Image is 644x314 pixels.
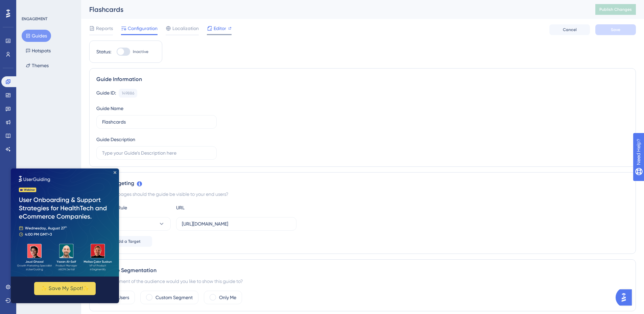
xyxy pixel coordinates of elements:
[22,30,51,42] button: Guides
[595,4,636,15] button: Publish Changes
[22,59,53,72] button: Themes
[96,24,113,32] span: Reports
[96,179,629,187] div: Page Targeting
[595,24,636,35] button: Save
[219,293,236,302] label: Only Me
[96,75,629,83] div: Guide Information
[96,135,135,143] div: Guide Description
[122,90,134,96] div: 149886
[172,24,199,32] span: Localization
[96,89,116,98] div: Guide ID:
[102,118,211,126] input: Type your Guide’s Name here
[611,27,620,32] span: Save
[563,27,577,32] span: Cancel
[176,204,251,212] div: URL
[96,190,629,198] div: On which pages should the guide be visible to your end users?
[96,217,171,231] button: equals
[112,293,129,302] label: All Users
[23,113,85,127] button: ✨ Save My Spot!✨
[96,48,111,56] div: Status:
[616,287,636,308] iframe: UserGuiding AI Assistant Launcher
[22,16,47,22] div: ENGAGEMENT
[96,104,123,112] div: Guide Name
[214,24,226,32] span: Editor
[22,45,55,57] button: Hotspots
[96,277,629,285] div: Which segment of the audience would you like to show this guide to?
[16,2,42,10] span: Need Help?
[156,293,193,302] label: Custom Segment
[89,5,578,14] div: Flashcards
[96,266,629,274] div: Audience Segmentation
[182,220,291,228] input: yourwebsite.com/path
[133,49,148,54] span: Inactive
[115,239,141,244] span: Add a Target
[102,149,211,157] input: Type your Guide’s Description here
[96,236,152,247] button: Add a Target
[599,7,632,12] span: Publish Changes
[549,24,590,35] button: Cancel
[128,24,158,32] span: Configuration
[103,3,105,5] div: Close Preview
[96,204,171,212] div: Choose A Rule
